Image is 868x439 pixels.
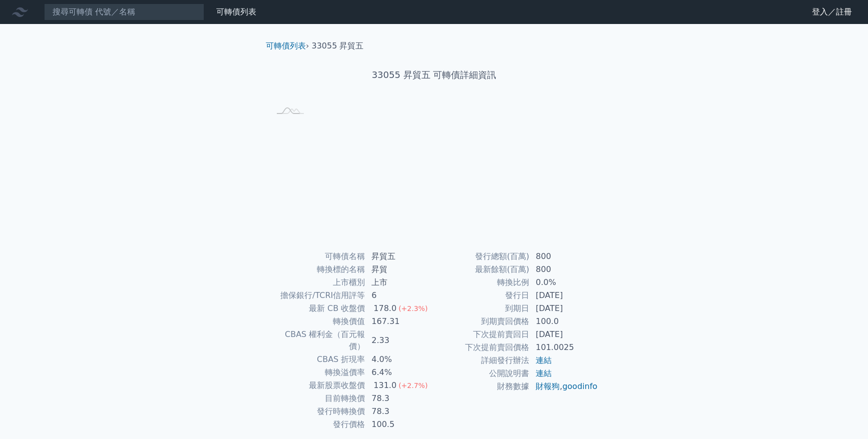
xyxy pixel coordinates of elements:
[398,304,427,312] span: (+2.3%)
[258,68,610,82] h1: 33055 昇貿五 可轉債詳細資訊
[434,250,530,263] td: 發行總額(百萬)
[434,328,530,341] td: 下次提前賣回日
[365,418,434,431] td: 100.5
[365,276,434,289] td: 上市
[270,392,365,405] td: 目前轉換價
[270,315,365,328] td: 轉換價值
[530,328,598,341] td: [DATE]
[530,263,598,276] td: 800
[270,379,365,392] td: 最新股票收盤價
[270,353,365,366] td: CBAS 折現率
[434,380,530,393] td: 財務數據
[818,391,868,439] iframe: Chat Widget
[530,341,598,354] td: 101.0025
[434,276,530,289] td: 轉換比例
[270,263,365,276] td: 轉換標的名稱
[270,276,365,289] td: 上市櫃別
[434,367,530,380] td: 公開說明書
[365,263,434,276] td: 昇貿
[266,41,306,50] a: 可轉債列表
[371,379,398,391] div: 131.0
[270,302,365,315] td: 最新 CB 收盤價
[365,353,434,366] td: 4.0%
[536,368,552,378] a: 連結
[365,289,434,302] td: 6
[216,7,256,16] a: 可轉債列表
[530,276,598,289] td: 0.0%
[312,40,364,52] li: 33055 昇貿五
[365,392,434,405] td: 78.3
[530,315,598,328] td: 100.0
[44,3,204,20] input: 搜尋可轉債 代號／名稱
[365,315,434,328] td: 167.31
[530,250,598,263] td: 800
[434,315,530,328] td: 到期賣回價格
[365,250,434,263] td: 昇貿五
[270,418,365,431] td: 發行價格
[530,289,598,302] td: [DATE]
[270,289,365,302] td: 擔保銀行/TCRI信用評等
[371,302,398,314] div: 178.0
[804,4,860,20] a: 登入／註冊
[398,381,427,389] span: (+2.7%)
[270,405,365,418] td: 發行時轉換價
[530,380,598,393] td: ,
[270,250,365,263] td: 可轉債名稱
[530,302,598,315] td: [DATE]
[536,355,552,365] a: 連結
[536,381,560,391] a: 財報狗
[266,40,309,52] li: ›
[434,341,530,354] td: 下次提前賣回價格
[434,289,530,302] td: 發行日
[434,263,530,276] td: 最新餘額(百萬)
[562,381,597,391] a: goodinfo
[365,328,434,353] td: 2.33
[434,302,530,315] td: 到期日
[365,405,434,418] td: 78.3
[365,366,434,379] td: 6.4%
[270,328,365,353] td: CBAS 權利金（百元報價）
[270,366,365,379] td: 轉換溢價率
[434,354,530,367] td: 詳細發行辦法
